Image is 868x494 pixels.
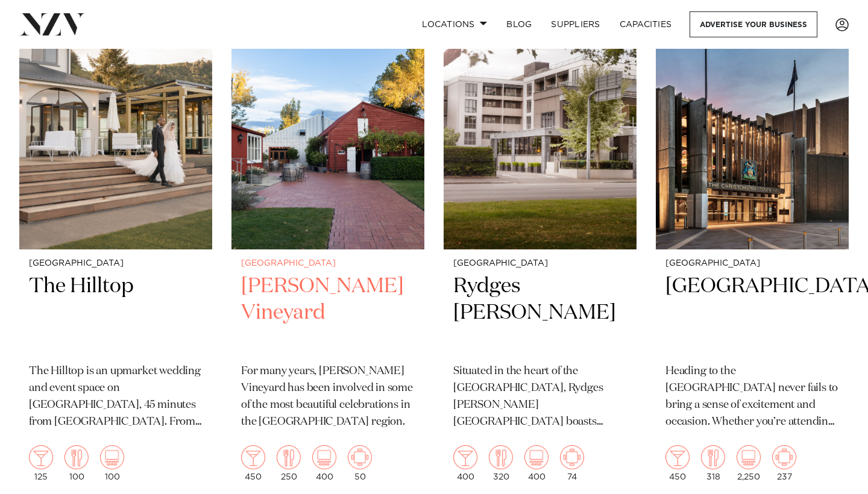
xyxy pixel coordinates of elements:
h2: Rydges [PERSON_NAME] [453,273,627,354]
img: theatre.png [524,445,549,469]
img: theatre.png [312,445,336,469]
p: Situated in the heart of the [GEOGRAPHIC_DATA], Rydges [PERSON_NAME] [GEOGRAPHIC_DATA] boasts spa... [453,363,627,431]
div: 50 [348,445,372,481]
div: 100 [100,445,124,481]
img: meeting.png [348,445,372,469]
img: dining.png [64,445,89,469]
div: 250 [277,445,301,481]
a: Advertise your business [690,11,817,37]
div: 400 [524,445,549,481]
p: For many years, [PERSON_NAME] Vineyard has been involved in some of the most beautiful celebratio... [241,363,415,431]
div: 320 [489,445,513,481]
div: 2,250 [737,445,761,481]
div: 237 [772,445,796,481]
h2: [PERSON_NAME] Vineyard [241,273,415,354]
a: Locations [412,11,497,37]
img: dining.png [489,445,513,469]
img: theatre.png [737,445,761,469]
img: theatre.png [100,445,124,469]
a: Capacities [610,11,682,37]
div: 125 [29,445,53,481]
div: 400 [312,445,336,481]
h2: [GEOGRAPHIC_DATA] [665,273,839,354]
img: nzv-logo.png [19,13,85,35]
img: cocktail.png [29,445,53,469]
p: Heading to the [GEOGRAPHIC_DATA] never fails to bring a sense of excitement and occasion. Whether... [665,363,839,431]
img: cocktail.png [453,445,477,469]
small: [GEOGRAPHIC_DATA] [665,259,839,268]
div: 74 [560,445,584,481]
small: [GEOGRAPHIC_DATA] [29,259,203,268]
img: meeting.png [772,445,796,469]
p: The Hilltop is an upmarket wedding and event space on [GEOGRAPHIC_DATA], 45 minutes from [GEOGRAP... [29,363,203,431]
div: 318 [701,445,725,481]
div: 100 [64,445,89,481]
div: 400 [453,445,477,481]
a: SUPPLIERS [541,11,609,37]
img: cocktail.png [665,445,690,469]
small: [GEOGRAPHIC_DATA] [453,259,627,268]
img: dining.png [701,445,725,469]
img: meeting.png [560,445,584,469]
img: dining.png [277,445,301,469]
img: cocktail.png [241,445,265,469]
div: 450 [241,445,265,481]
div: 450 [665,445,690,481]
h2: The Hilltop [29,273,203,354]
small: [GEOGRAPHIC_DATA] [241,259,415,268]
a: BLOG [497,11,541,37]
